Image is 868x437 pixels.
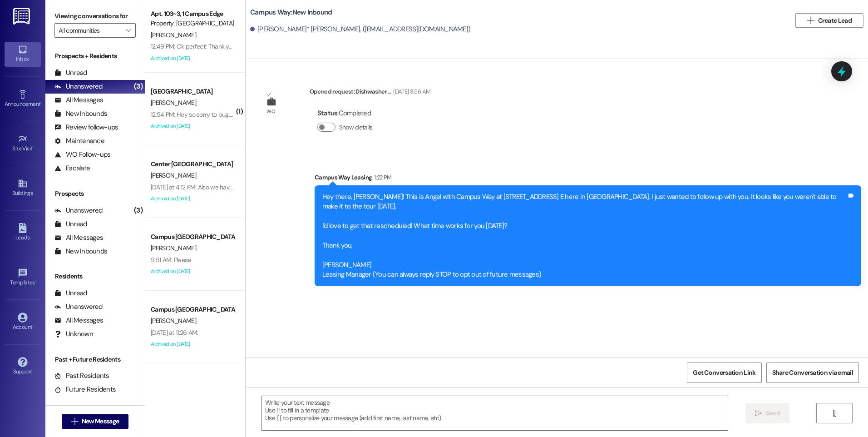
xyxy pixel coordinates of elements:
[151,171,196,179] span: [PERSON_NAME]
[132,204,145,218] div: (3)
[151,19,235,28] div: Property: [GEOGRAPHIC_DATA]
[150,338,236,350] div: Archived on [DATE]
[33,144,34,150] span: •
[151,256,191,264] div: 9:51 AM: Please
[693,368,755,377] span: Get Conversation Link
[82,417,119,426] span: New Message
[831,410,838,417] i: 
[54,164,90,173] div: Escalate
[5,42,41,66] a: Inbox
[45,272,145,281] div: Residents
[40,99,42,106] span: •
[151,244,196,252] span: [PERSON_NAME]
[45,189,145,199] div: Prospects
[54,95,103,105] div: All Messages
[150,53,236,64] div: Archived on [DATE]
[250,25,470,34] div: [PERSON_NAME]* [PERSON_NAME]. ([EMAIL_ADDRESS][DOMAIN_NAME])
[151,9,235,19] div: Apt. 103~3, 1 Campus Edge
[5,131,41,156] a: Site Visit •
[317,106,376,120] div: : Completed
[126,27,131,34] i: 
[54,82,103,91] div: Unanswered
[54,109,107,119] div: New Inbounds
[54,219,87,229] div: Unread
[317,109,338,118] b: Status
[5,176,41,200] a: Buildings
[151,159,235,169] div: Center [GEOGRAPHIC_DATA]
[45,355,145,364] div: Past + Future Residents
[151,328,198,337] div: [DATE] at 11:26 AM:
[54,206,103,215] div: Unanswered
[54,247,107,256] div: New Inbounds
[54,329,93,339] div: Unknown
[687,363,761,383] button: Get Conversation Link
[151,110,449,119] div: 12:54 PM: Hey so sorry to bug, I gotta get back into my apartment to grab some meds, could I get ...
[45,51,145,61] div: Prospects + Residents
[54,136,104,146] div: Maintenance
[5,354,41,379] a: Support
[54,150,110,159] div: WO Follow-ups
[151,99,196,107] span: [PERSON_NAME]
[54,288,87,298] div: Unread
[766,363,859,383] button: Share Conversation via email
[35,278,36,284] span: •
[151,305,235,314] div: Campus [GEOGRAPHIC_DATA]
[151,42,235,50] div: 12:49 PM: Ok perfect! Thank you
[71,418,78,425] i: 
[132,79,145,94] div: (3)
[5,310,41,334] a: Account
[151,87,235,96] div: [GEOGRAPHIC_DATA]
[339,123,373,132] label: Show details
[795,13,863,28] button: Create Lead
[54,68,87,78] div: Unread
[807,17,814,24] i: 
[310,87,430,99] div: Opened request: Dishwasher ...
[818,16,852,25] span: Create Lead
[391,87,430,96] div: [DATE] 8:56 AM
[150,120,236,132] div: Archived on [DATE]
[5,265,41,290] a: Templates •
[151,232,235,242] div: Campus [GEOGRAPHIC_DATA]
[322,192,847,280] div: Hey there, [PERSON_NAME]! This is Angel with Campus Way at [STREET_ADDRESS] E here in [GEOGRAPHIC...
[772,368,853,377] span: Share Conversation via email
[745,403,789,423] button: Send
[54,233,103,243] div: All Messages
[5,220,41,245] a: Leads
[755,410,762,417] i: 
[150,266,236,277] div: Archived on [DATE]
[766,408,780,418] span: Send
[151,183,442,191] div: [DATE] at 4:12 PM: Also we have been able to get personal renters insurance, what all do you guys...
[54,9,136,23] label: Viewing conversations for
[13,8,32,25] img: ResiDesk Logo
[62,414,129,429] button: New Message
[372,173,391,182] div: 1:22 PM
[266,107,275,116] div: WO
[54,316,103,325] div: All Messages
[151,31,196,39] span: [PERSON_NAME]
[150,193,236,204] div: Archived on [DATE]
[54,385,116,394] div: Future Residents
[250,8,332,17] b: Campus Way: New Inbound
[54,302,103,312] div: Unanswered
[151,317,196,325] span: [PERSON_NAME]
[315,173,861,185] div: Campus Way Leasing
[54,371,109,381] div: Past Residents
[54,123,118,132] div: Review follow-ups
[59,23,121,38] input: All communities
